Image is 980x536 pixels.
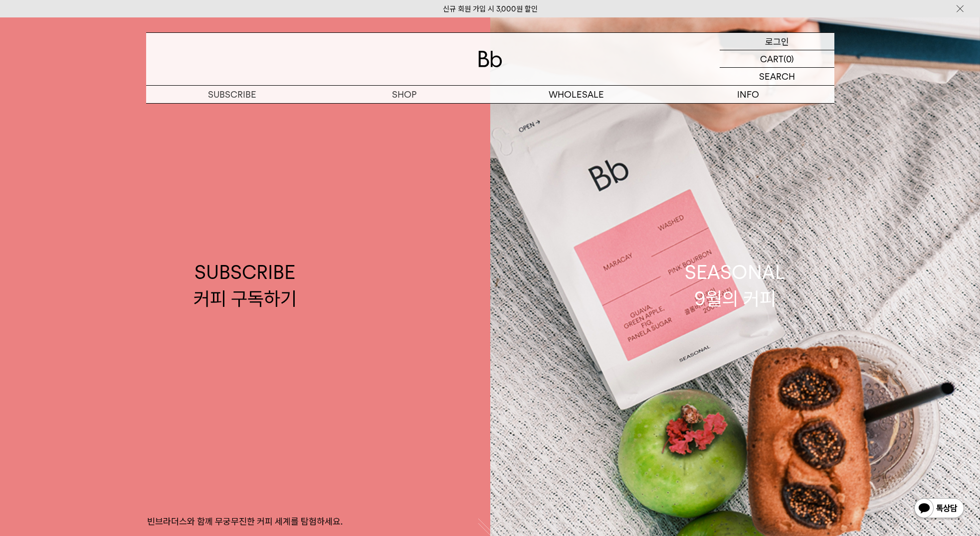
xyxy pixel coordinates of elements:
a: SUBSCRIBE [146,86,318,103]
img: 카카오톡 채널 1:1 채팅 버튼 [913,497,965,521]
a: 신규 회원 가입 시 3,000원 할인 [443,4,538,13]
a: 로그인 [720,33,834,50]
div: SEASONAL 9월의 커피 [685,259,785,312]
img: 로고 [478,51,502,67]
p: CART [760,50,784,67]
a: CART (0) [720,50,834,68]
p: 로그인 [765,33,789,50]
p: (0) [784,50,794,67]
p: SEARCH [759,68,795,85]
p: WHOLESALE [490,86,662,103]
a: SHOP [318,86,490,103]
div: SUBSCRIBE 커피 구독하기 [194,259,297,312]
p: INFO [662,86,834,103]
